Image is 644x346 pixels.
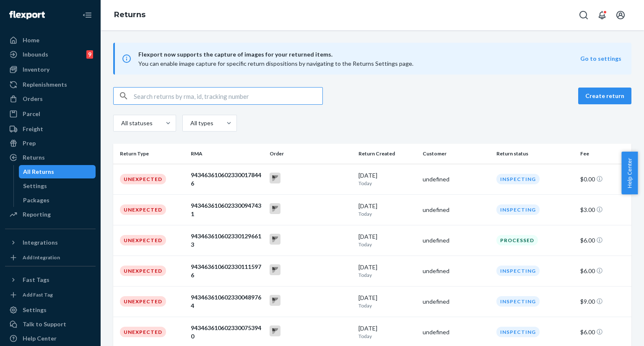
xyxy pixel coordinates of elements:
div: undefined [423,328,490,336]
div: undefined [423,175,490,183]
div: undefined [423,236,490,245]
input: Search returns by rma, id, tracking number [134,88,322,104]
button: Create return [578,88,631,104]
div: Orders [23,95,43,103]
div: 9434636106023301296613 [191,232,263,249]
div: 9 [86,50,93,59]
p: Today [358,302,416,309]
div: 9434636106023300178446 [191,171,263,188]
th: Order [266,144,355,164]
div: Integrations [23,238,58,247]
div: [DATE] [358,171,416,187]
button: Open notifications [594,7,610,23]
div: Freight [23,125,43,133]
div: Talk to Support [23,320,66,328]
a: Help Center [5,332,96,345]
button: Close Navigation [79,7,96,23]
div: [DATE] [358,202,416,217]
div: Settings [23,306,47,314]
td: $3.00 [577,194,631,225]
a: Parcel [5,107,96,121]
a: Home [5,34,96,47]
div: Packages [23,196,49,204]
a: Add Integration [5,253,96,263]
a: Add Fast Tag [5,290,96,300]
div: Inventory [23,65,49,74]
div: Help Center [23,334,57,343]
td: $6.00 [577,225,631,256]
th: Return Type [113,144,187,164]
td: $9.00 [577,286,631,317]
a: Freight [5,122,96,136]
span: Flexport now supports the capture of images for your returned items. [138,49,580,59]
div: [DATE] [358,324,416,340]
img: Flexport logo [9,11,45,19]
a: Inbounds9 [5,48,96,61]
div: All types [190,119,212,127]
div: [DATE] [358,232,416,248]
div: Parcel [23,110,40,118]
div: All statuses [121,119,151,127]
div: Inspecting [496,296,540,307]
div: Add Fast Tag [23,291,53,298]
a: Inventory [5,63,96,76]
a: Prep [5,137,96,150]
div: Inspecting [496,327,540,337]
div: 9434636106023300947431 [191,201,263,218]
div: Unexpected [120,266,166,276]
ol: breadcrumbs [107,3,152,27]
div: undefined [423,297,490,306]
div: Inspecting [496,266,540,276]
a: Talk to Support [5,318,96,331]
div: [DATE] [358,294,416,309]
div: Home [23,36,39,44]
a: Settings [19,179,96,193]
a: Settings [5,303,96,317]
p: Today [358,241,416,248]
button: Open Search Box [575,7,592,23]
td: $6.00 [577,256,631,286]
th: Fee [577,144,631,164]
th: Return Created [355,144,419,164]
div: Replenishments [23,80,67,89]
p: Today [358,333,416,340]
div: Add Integration [23,254,60,261]
div: undefined [423,267,490,275]
button: Open account menu [612,7,629,23]
a: Returns [5,151,96,164]
div: Unexpected [120,235,166,245]
div: Returns [23,153,45,162]
div: Unexpected [120,174,166,184]
button: Fast Tags [5,273,96,287]
p: Today [358,180,416,187]
div: Inspecting [496,204,540,215]
th: RMA [187,144,266,164]
td: $0.00 [577,164,631,194]
div: Processed [496,235,538,245]
span: You can enable image capture for specific return dispositions by navigating to the Returns Settin... [138,60,413,67]
div: All Returns [23,168,54,176]
div: Unexpected [120,296,166,307]
div: Fast Tags [23,276,49,284]
button: Help Center [621,152,638,194]
a: Reporting [5,208,96,221]
div: Settings [23,182,47,190]
div: Reporting [23,210,51,219]
div: 9434636106023300753940 [191,324,263,341]
div: [DATE] [358,263,416,279]
div: Inspecting [496,174,540,184]
th: Return status [493,144,577,164]
div: 9434636106023300489764 [191,293,263,310]
p: Today [358,210,416,217]
a: Returns [114,10,145,19]
div: Unexpected [120,204,166,215]
a: Packages [19,194,96,207]
a: Replenishments [5,78,96,91]
div: Prep [23,139,36,147]
a: Orders [5,92,96,106]
button: Go to settings [580,54,621,63]
div: Inbounds [23,50,48,59]
th: Customer [419,144,493,164]
button: Integrations [5,236,96,249]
